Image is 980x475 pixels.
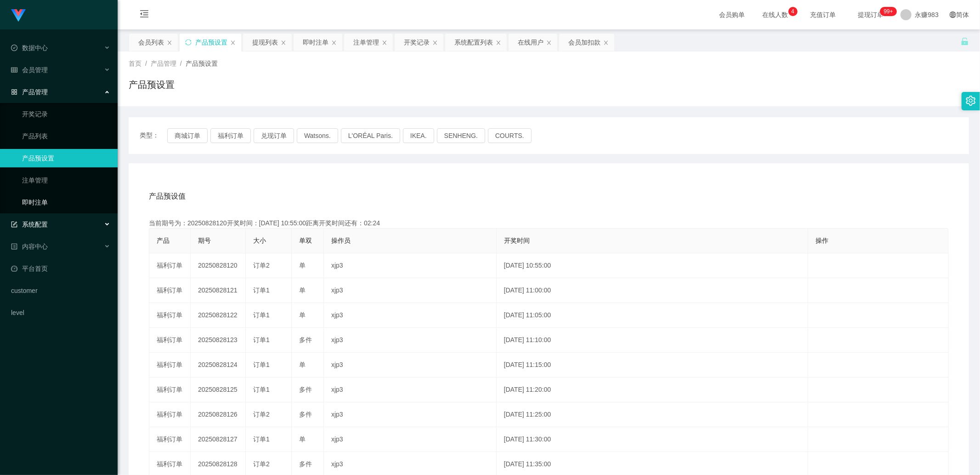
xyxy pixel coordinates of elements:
[497,278,809,303] td: [DATE] 11:00:00
[149,191,186,202] span: 产品预设值
[11,9,26,22] img: logo.9652507e.png
[11,88,48,96] span: 产品管理
[22,171,110,189] a: 注单管理
[437,128,485,143] button: SENHENG.
[253,460,270,468] span: 订单2
[299,237,312,244] span: 单双
[253,311,270,319] span: 订单1
[253,237,266,244] span: 大小
[149,328,191,353] td: 福利订单
[961,37,969,46] i: 图标: unlock
[191,328,246,353] td: 20250828123
[546,40,552,46] i: 图标: close
[299,435,306,443] span: 单
[11,243,48,250] span: 内容中心
[167,128,208,143] button: 商城订单
[191,427,246,452] td: 20250828127
[497,253,809,278] td: [DATE] 10:55:00
[758,11,793,18] span: 在线人数
[149,278,191,303] td: 福利订单
[454,34,493,51] div: 系统配置列表
[497,427,809,452] td: [DATE] 11:30:00
[11,221,17,228] i: 图标: form
[299,411,312,418] span: 多件
[497,328,809,353] td: [DATE] 11:10:00
[129,78,175,92] h1: 产品预设置
[299,286,306,294] span: 单
[195,34,227,51] div: 产品预设置
[186,60,218,67] span: 产品预设置
[191,353,246,378] td: 20250828124
[432,40,438,46] i: 图标: close
[22,127,110,145] a: 产品列表
[191,278,246,303] td: 20250828121
[497,353,809,378] td: [DATE] 11:15:00
[303,34,329,51] div: 即时注单
[791,7,794,16] p: 4
[966,96,976,106] i: 图标: setting
[11,66,48,74] span: 会员管理
[281,40,286,46] i: 图标: close
[880,7,896,16] sup: 218
[191,253,246,278] td: 20250828120
[198,237,211,244] span: 期号
[331,237,351,244] span: 操作员
[253,262,270,269] span: 订单2
[568,34,600,51] div: 会员加扣款
[22,193,110,212] a: 即时注单
[353,34,379,51] div: 注单管理
[497,402,809,427] td: [DATE] 11:25:00
[11,303,110,322] a: level
[404,34,430,51] div: 开奖记录
[11,259,110,278] a: 图标: dashboard平台首页
[324,278,497,303] td: xjp3
[788,7,798,16] sup: 4
[210,128,251,143] button: 福利订单
[129,60,142,67] span: 首页
[324,303,497,328] td: xjp3
[191,378,246,402] td: 20250828125
[324,402,497,427] td: xjp3
[299,336,312,343] span: 多件
[151,60,176,67] span: 产品管理
[11,281,110,300] a: customer
[806,11,841,18] span: 充值订单
[11,45,17,51] i: 图标: check-circle-o
[504,237,530,244] span: 开奖时间
[324,353,497,378] td: xjp3
[22,105,110,123] a: 开奖记录
[129,0,160,30] i: 图标: menu-fold
[191,303,246,328] td: 20250828122
[230,40,236,46] i: 图标: close
[324,378,497,402] td: xjp3
[518,34,544,51] div: 在线用户
[22,149,110,167] a: 产品预设置
[191,402,246,427] td: 20250828126
[816,237,828,244] span: 操作
[253,286,270,294] span: 订单1
[297,128,338,143] button: Watsons.
[145,60,147,67] span: /
[149,427,191,452] td: 福利订单
[252,34,278,51] div: 提现列表
[324,253,497,278] td: xjp3
[854,11,889,18] span: 提现订单
[299,361,306,368] span: 单
[299,311,306,319] span: 单
[497,303,809,328] td: [DATE] 11:05:00
[324,328,497,353] td: xjp3
[11,243,17,250] i: 图标: profile
[299,460,312,468] span: 多件
[149,303,191,328] td: 福利订单
[299,262,306,269] span: 单
[149,253,191,278] td: 福利订单
[324,427,497,452] td: xjp3
[140,128,167,143] span: 类型：
[253,435,270,443] span: 订单1
[149,218,949,228] div: 当前期号为：20250828120开奖时间：[DATE] 10:55:00距离开奖时间还有：02:24
[331,40,337,46] i: 图标: close
[11,221,48,228] span: 系统配置
[253,336,270,343] span: 订单1
[185,39,192,46] i: 图标: sync
[950,11,956,18] i: 图标: global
